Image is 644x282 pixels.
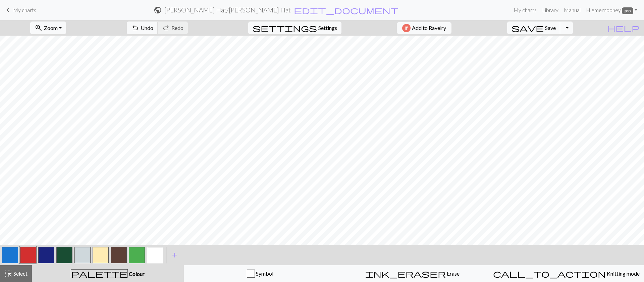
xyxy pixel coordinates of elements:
span: Symbol [255,270,273,277]
a: Library [539,3,561,17]
span: help [607,23,640,33]
span: edit_document [294,5,398,15]
span: My charts [13,7,36,13]
h2: [PERSON_NAME] Hat / [PERSON_NAME] Hat [164,6,291,14]
span: public [154,5,162,15]
button: Add to Ravelry [397,22,451,34]
span: Undo [141,25,153,31]
span: palette [71,269,127,278]
span: Erase [446,270,460,277]
span: Add to Ravelry [412,24,446,32]
span: save [512,23,544,33]
span: ink_eraser [365,269,446,278]
span: Settings [318,24,337,32]
button: Erase [336,265,489,282]
span: Zoom [44,25,58,31]
span: pro [622,7,633,14]
span: keyboard_arrow_left [4,5,12,15]
button: Colour [32,265,184,282]
a: Hiemernooney pro [583,3,640,17]
span: add [170,250,178,260]
button: SettingsSettings [248,22,341,34]
span: Select [12,270,28,277]
span: undo [131,23,139,33]
span: settings [253,23,317,33]
button: Zoom [30,22,66,34]
span: highlight_alt [4,269,12,278]
span: Save [545,25,556,31]
button: Symbol [184,265,336,282]
i: Settings [253,24,317,32]
a: My charts [511,3,539,17]
img: Ravelry [402,24,411,32]
a: Manual [561,3,583,17]
button: Save [507,22,560,34]
span: zoom_in [35,23,43,33]
a: My charts [4,4,36,16]
span: call_to_action [493,269,606,278]
span: Knitting mode [606,270,640,277]
span: Colour [128,271,145,277]
button: Undo [127,22,158,34]
button: Knitting mode [489,265,644,282]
